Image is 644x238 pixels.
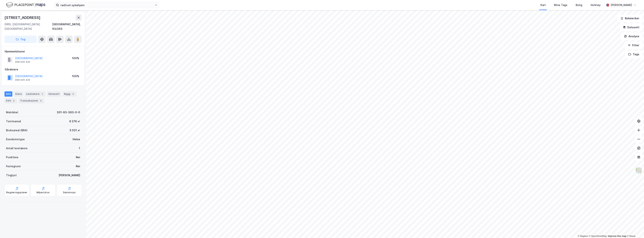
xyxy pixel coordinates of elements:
div: 100% [72,74,79,78]
input: Søk på adresse, matrikkel, gårdeiere, leietakere eller personer [59,2,154,8]
div: Nei [76,164,80,169]
a: Improve this map [608,235,626,237]
button: Filter [625,42,643,49]
div: Antall leietakere [6,146,28,151]
div: Matrikkel [6,110,18,115]
div: [PERSON_NAME] [611,3,632,7]
div: Helse [73,137,80,142]
div: Mine Tags [554,3,567,7]
div: Eiendomstype [6,137,25,142]
a: OpenStreetMap [589,235,607,237]
div: ESG [4,98,17,103]
div: Eiere [14,91,23,97]
div: Bolig [576,3,582,7]
div: Reguleringsplaner [6,191,27,194]
button: Datasett [620,24,643,31]
div: Gårdeiere [5,67,81,72]
div: Saksinnsyn [63,191,76,194]
div: 3 [39,99,43,103]
button: Tag [4,36,37,43]
div: Festegrunn [6,164,21,169]
div: Kart [540,3,546,7]
div: Transaksjoner [19,98,44,103]
div: 958 935 420 [15,60,30,63]
div: Kontrollprogram for chat [625,220,644,238]
div: Info [4,91,12,97]
div: Bygg [63,91,76,97]
div: Tinglyst [6,173,17,178]
div: Nei [76,155,80,160]
div: Punktleie [6,155,18,160]
a: Mapbox [578,235,588,237]
div: Tomteareal [6,119,21,124]
div: Miljøstatus [37,191,50,194]
div: Verktøy [590,3,601,7]
iframe: Chat Widget [625,220,644,238]
img: logo.f888ab2527a4732fd821a326f86c7f29.svg [6,2,45,8]
div: [STREET_ADDRESS] [4,15,41,21]
img: Z [635,167,642,174]
div: Hjemmelshaver [5,49,81,54]
button: Tags [625,51,643,58]
div: 0955, [GEOGRAPHIC_DATA], [GEOGRAPHIC_DATA] [4,22,52,31]
div: 958 935 420 [15,78,30,81]
div: Leietakere [25,91,45,97]
div: [GEOGRAPHIC_DATA], 93/363 [52,22,82,31]
div: 100% [72,56,79,60]
div: 1 [40,92,44,96]
div: 5 031 ㎡ [70,128,80,133]
button: Analyse [621,33,643,40]
div: Bruksareal (BRA) [6,128,28,133]
div: 2 [71,92,75,96]
div: 1 [79,146,80,151]
div: 2 [12,99,16,103]
button: Bokmerker [617,15,643,22]
div: [PERSON_NAME] [59,173,80,178]
div: 301-93-363-0-0 [57,110,80,115]
div: 6 276 ㎡ [69,119,80,124]
div: Datasett [47,91,61,97]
